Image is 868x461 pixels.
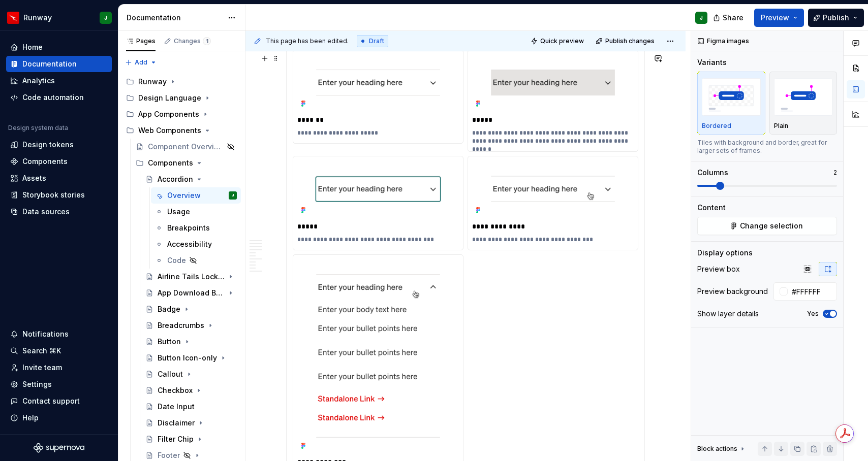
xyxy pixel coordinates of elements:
div: Button [158,337,181,347]
div: Accessibility [167,239,212,249]
div: Runway [138,77,167,87]
div: Design tokens [22,140,74,150]
span: Draft [369,37,384,45]
p: Plain [774,122,788,130]
div: Callout [158,369,183,379]
div: Web Components [138,125,201,136]
span: Quick preview [540,37,584,45]
div: Display options [697,248,753,258]
button: Preview [754,9,804,27]
a: Callout [141,366,241,382]
div: Design Language [122,90,241,106]
div: Runway [23,13,52,23]
div: J [104,14,107,22]
img: 6b187050-a3ed-48aa-8485-808e17fcee26.png [7,12,19,24]
div: Code automation [22,92,84,103]
a: Assets [6,170,112,186]
a: Home [6,39,112,55]
a: Filter Chip [141,431,241,447]
span: Preview [761,13,789,23]
div: Runway [122,74,241,90]
a: OverviewJ [151,187,241,204]
div: Show layer details [697,309,759,319]
div: Help [22,413,39,423]
a: Analytics [6,73,112,89]
a: Airline Tails Lockup [141,269,241,285]
a: Code [151,252,241,269]
a: Accessibility [151,236,241,252]
button: Publish changes [593,34,659,48]
a: Settings [6,376,112,392]
a: Button [141,334,241,350]
div: Design system data [8,124,68,132]
div: Components [148,158,193,168]
div: Documentation [127,13,223,23]
button: Change selection [697,217,837,235]
a: Breadcrumbs [141,317,241,334]
button: Quick preview [528,34,588,48]
a: Accordion [141,171,241,187]
a: Component Overview [132,139,241,155]
div: Search ⌘K [22,346,61,356]
a: Checkbox [141,382,241,399]
div: Columns [697,168,728,178]
div: Accordion [158,174,193,184]
a: Documentation [6,56,112,72]
img: placeholder [774,78,833,115]
div: Footer [158,450,180,460]
a: Data sources [6,204,112,220]
div: J [232,190,234,201]
a: Date Input [141,399,241,415]
button: Search ⌘K [6,343,112,359]
button: Contact support [6,393,112,409]
button: Share [708,9,750,27]
p: 2 [833,169,837,177]
div: Preview background [697,286,768,297]
div: Button Icon-only [158,353,217,363]
div: Airline Tails Lockup [158,272,225,282]
div: Date Input [158,402,195,412]
div: Content [697,203,726,213]
button: placeholderBordered [697,72,765,135]
div: Variants [697,57,727,68]
button: Publish [808,9,864,27]
a: Invite team [6,359,112,376]
a: Design tokens [6,137,112,153]
img: placeholder [702,78,761,115]
div: Pages [126,37,156,45]
div: Settings [22,379,52,389]
div: Storybook stories [22,190,85,200]
div: Design Language [138,93,201,103]
div: Home [22,42,43,52]
a: Components [6,153,112,170]
button: Add [122,55,160,70]
p: Bordered [702,122,731,130]
div: Preview box [697,264,740,274]
button: RunwayJ [2,7,116,28]
div: Breakpoints [167,223,210,233]
a: Disclaimer [141,415,241,431]
div: Overview [167,190,201,201]
div: Changes [174,37,211,45]
div: Breadcrumbs [158,320,204,331]
svg: Supernova Logo [34,443,84,453]
a: Badge [141,301,241,317]
a: Usage [151,204,241,220]
a: App Download Button [141,285,241,301]
a: Code automation [6,89,112,106]
div: Block actions [697,445,737,453]
div: Checkbox [158,385,193,396]
div: Filter Chip [158,434,194,444]
div: J [700,14,703,22]
button: Help [6,410,112,426]
div: Assets [22,173,46,183]
span: Add [135,58,147,67]
div: Contact support [22,396,80,406]
div: Analytics [22,76,55,86]
div: Block actions [697,442,747,456]
div: Tiles with background and border, great for larger sets of frames. [697,139,837,155]
span: Share [723,13,743,23]
div: Documentation [22,59,77,69]
label: Yes [807,310,819,318]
